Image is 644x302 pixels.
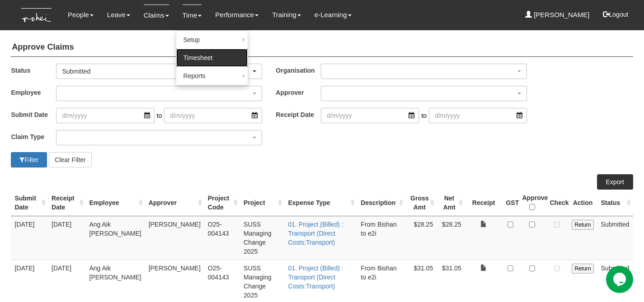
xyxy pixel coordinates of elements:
th: GST [502,190,518,216]
a: Time [183,5,202,26]
input: d/m/yyyy [321,108,419,123]
label: Organisation [276,64,321,77]
a: People [68,5,94,25]
td: $28.25 [437,216,465,260]
a: Reports [176,67,248,85]
td: O25-004143 [204,216,240,260]
th: Description : activate to sort column ascending [357,190,405,216]
td: SUSS Managing Change 2025 [240,216,284,260]
a: Claims [144,5,169,26]
a: Leave [107,5,130,25]
a: Export [597,174,633,190]
a: Training [272,5,301,25]
th: Project : activate to sort column ascending [240,190,284,216]
th: Employee : activate to sort column ascending [86,190,145,216]
a: Setup [176,31,248,49]
button: Clear Filter [49,152,91,167]
label: Claim Type [11,130,56,143]
td: [PERSON_NAME] [145,216,204,260]
th: Status : activate to sort column ascending [597,190,633,216]
th: Net Amt : activate to sort column ascending [437,190,465,216]
a: [PERSON_NAME] [525,5,590,25]
button: Submitted [56,64,262,79]
td: [DATE] [48,216,85,260]
td: Submitted [597,216,633,260]
a: Timesheet [176,49,248,67]
td: $28.25 [405,216,437,260]
th: Gross Amt : activate to sort column ascending [405,190,437,216]
input: d/m/yyyy [56,108,154,123]
td: [DATE] [11,216,48,260]
h4: Approve Claims [11,38,633,57]
td: From Bishan to e2i [357,216,405,260]
div: Submitted [62,67,251,76]
th: Receipt [465,190,503,216]
label: Receipt Date [276,108,321,121]
th: Expense Type : activate to sort column ascending [284,190,357,216]
th: Action [568,190,597,216]
th: Approver : activate to sort column ascending [145,190,204,216]
td: Ang Aik [PERSON_NAME] [86,216,145,260]
a: 01. Project (Billed) : Transport (Direct Costs:Transport) [288,221,343,246]
th: Receipt Date : activate to sort column ascending [48,190,85,216]
button: Filter [11,152,47,167]
input: Return [572,220,593,230]
input: Return [572,264,593,274]
a: 01. Project (Billed) : Transport (Direct Costs:Transport) [288,265,343,290]
button: Logout [597,4,635,25]
input: d/m/yyyy [164,108,262,123]
label: Status [11,64,56,77]
label: Submit Date [11,108,56,121]
iframe: chat widget [606,266,635,293]
a: e-Learning [315,5,352,25]
span: to [419,108,429,123]
th: Submit Date : activate to sort column ascending [11,190,48,216]
span: to [155,108,165,123]
th: Check [546,190,568,216]
th: Project Code : activate to sort column ascending [204,190,240,216]
th: Approve [518,190,546,216]
label: Employee [11,86,56,99]
input: d/m/yyyy [429,108,527,123]
label: Approver [276,86,321,99]
a: Performance [215,5,259,25]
